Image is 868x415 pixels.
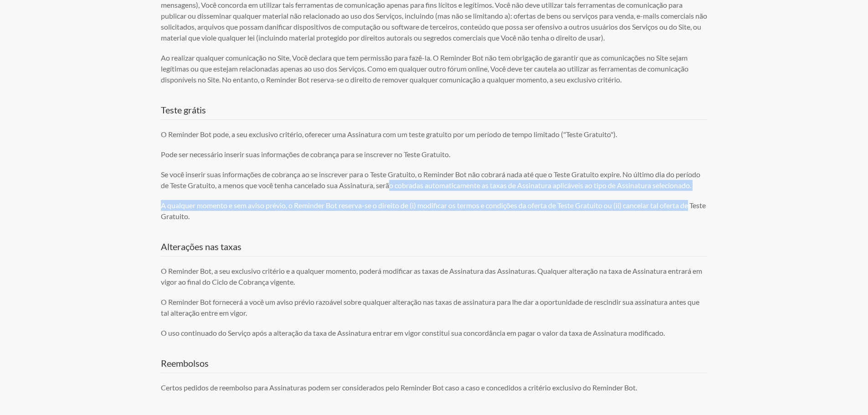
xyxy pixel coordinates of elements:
[161,104,206,115] font: Teste grátis
[161,201,706,220] font: A qualquer momento e sem aviso prévio, o Reminder Bot reserva-se o direito de (i) modificar os te...
[161,53,688,84] font: Ao realizar qualquer comunicação no Site, Você declara que tem permissão para fazê-la. O Reminder...
[161,241,241,252] font: Alterações nas taxas
[161,170,700,190] font: Se você inserir suas informações de cobrança ao se inscrever para o Teste Gratuito, o Reminder Bo...
[161,297,699,317] font: O Reminder Bot fornecerá a você um aviso prévio razoável sobre qualquer alteração nas taxas de as...
[161,328,665,337] font: O uso continuado do Serviço após a alteração da taxa de Assinatura entrar em vigor constitui sua ...
[161,150,450,159] font: Pode ser necessário inserir suas informações de cobrança para se inscrever no Teste Gratuito.
[161,383,637,392] font: Certos pedidos de reembolso para Assinaturas podem ser considerados pelo Reminder Bot caso a caso...
[161,266,702,286] font: O Reminder Bot, a seu exclusivo critério e a qualquer momento, poderá modificar as taxas de Assin...
[161,358,209,369] font: Reembolsos
[161,130,617,138] font: O Reminder Bot pode, a seu exclusivo critério, oferecer uma Assinatura com um teste gratuito por ...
